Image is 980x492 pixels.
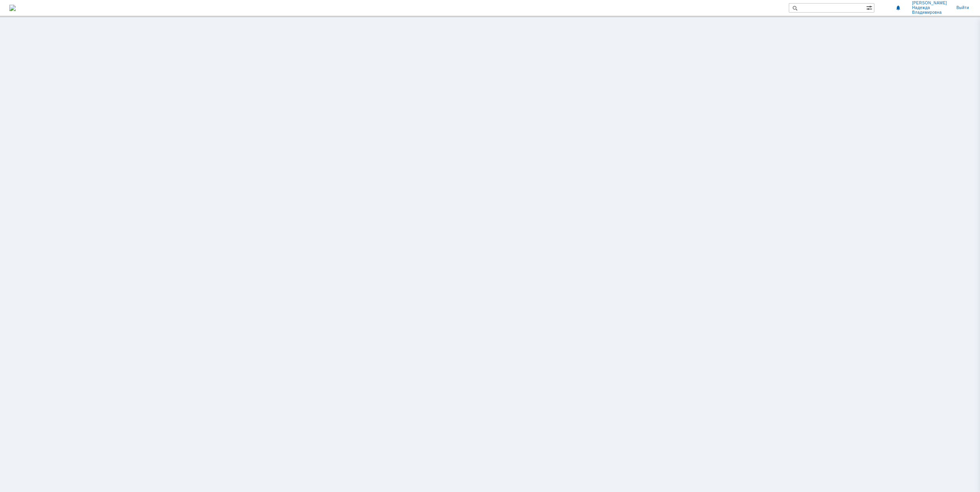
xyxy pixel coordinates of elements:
img: logo [9,5,16,11]
span: [PERSON_NAME] [912,1,947,5]
span: Надежда [912,5,947,10]
span: Владимировна [912,10,947,15]
a: Перейти на домашнюю страницу [9,5,16,11]
span: Расширенный поиск [866,4,874,11]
